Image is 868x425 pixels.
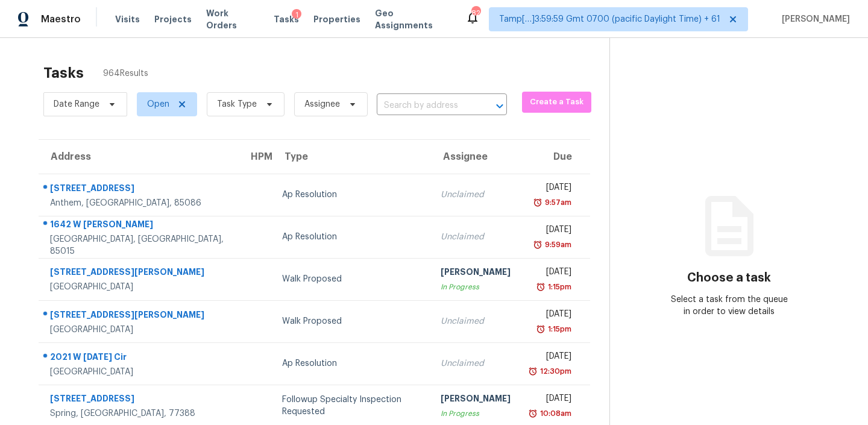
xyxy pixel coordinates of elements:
[533,197,542,209] img: Overdue Alarm Icon
[39,140,239,174] th: Address
[282,394,421,418] div: Followup Specialty Inspection Requested
[377,96,473,115] input: Search by address
[522,92,591,113] button: Create a Task
[441,392,511,408] div: [PERSON_NAME]
[520,140,590,174] th: Due
[441,231,511,243] div: Unclaimed
[313,13,360,25] span: Properties
[282,273,421,285] div: Walk Proposed
[50,351,229,366] div: 2021 W [DATE] Cir
[687,272,771,284] h3: Choose a task
[50,233,229,257] div: [GEOGRAPHIC_DATA], [GEOGRAPHIC_DATA], 85015
[274,15,299,24] span: Tasks
[431,140,520,174] th: Assignee
[50,392,229,408] div: [STREET_ADDRESS]
[536,323,546,335] img: Overdue Alarm Icon
[441,357,511,370] div: Unclaimed
[50,197,229,209] div: Anthem, [GEOGRAPHIC_DATA], 85086
[533,239,542,251] img: Overdue Alarm Icon
[441,189,511,201] div: Unclaimed
[528,95,585,109] span: Create a Task
[546,281,571,293] div: 1:15pm
[292,9,301,21] div: 1
[282,189,421,201] div: Ap Resolution
[206,7,259,31] span: Work Orders
[304,98,340,110] span: Assignee
[528,408,538,420] img: Overdue Alarm Icon
[239,140,272,174] th: HPM
[282,231,421,243] div: Ap Resolution
[542,197,571,209] div: 9:57am
[528,365,538,377] img: Overdue Alarm Icon
[41,13,81,25] span: Maestro
[471,7,480,19] div: 828
[154,13,192,25] span: Projects
[50,266,229,281] div: [STREET_ADDRESS][PERSON_NAME]
[282,357,421,370] div: Ap Resolution
[50,218,229,233] div: 1642 W [PERSON_NAME]
[50,366,229,378] div: [GEOGRAPHIC_DATA]
[282,315,421,327] div: Walk Proposed
[538,408,571,420] div: 10:08am
[272,140,431,174] th: Type
[777,13,850,25] span: [PERSON_NAME]
[375,7,451,31] span: Geo Assignments
[217,98,257,110] span: Task Type
[536,281,546,293] img: Overdue Alarm Icon
[530,392,571,408] div: [DATE]
[50,182,229,197] div: [STREET_ADDRESS]
[50,408,229,420] div: Spring, [GEOGRAPHIC_DATA], 77388
[103,68,148,80] span: 964 Results
[54,98,99,110] span: Date Range
[50,324,229,336] div: [GEOGRAPHIC_DATA]
[530,350,571,365] div: [DATE]
[147,98,169,110] span: Open
[542,239,571,251] div: 9:59am
[50,281,229,293] div: [GEOGRAPHIC_DATA]
[530,181,571,197] div: [DATE]
[499,13,720,25] span: Tamp[…]3:59:59 Gmt 0700 (pacific Daylight Time) + 61
[530,308,571,323] div: [DATE]
[441,266,511,281] div: [PERSON_NAME]
[530,224,571,239] div: [DATE]
[491,98,508,115] button: Open
[538,365,571,377] div: 12:30pm
[441,315,511,327] div: Unclaimed
[441,408,511,420] div: In Progress
[441,281,511,293] div: In Progress
[670,294,789,318] div: Select a task from the queue in order to view details
[43,67,84,79] h2: Tasks
[546,323,571,335] div: 1:15pm
[50,309,229,324] div: [STREET_ADDRESS][PERSON_NAME]
[115,13,140,25] span: Visits
[530,266,571,281] div: [DATE]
